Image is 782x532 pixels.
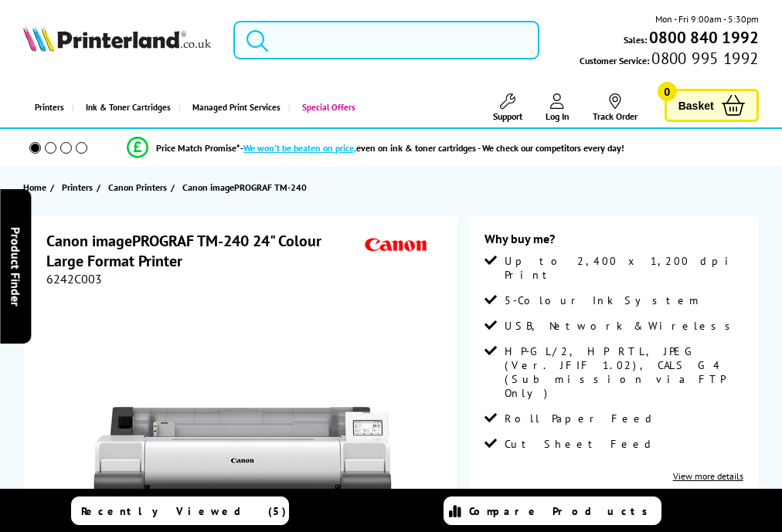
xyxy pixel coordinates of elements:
span: Canon Printers [108,179,167,195]
a: Support [493,93,522,122]
span: Basket [678,95,714,116]
a: Basket 0 [665,89,759,122]
b: 0800 840 1992 [649,27,759,48]
span: Support [493,110,522,122]
span: Price Match Promise* [156,142,240,154]
span: Recently Viewed (5) [81,504,287,518]
span: Ink & Toner Cartridges [86,88,171,127]
a: Printers [23,88,72,127]
a: Track Order [593,93,637,122]
span: Product Finder [8,226,23,306]
span: Up to 2,400 x 1,200 dpi Print [505,254,743,282]
li: modal_Promise [8,134,743,161]
div: - even on ink & toner cartridges - We check our competitors every day! [240,142,624,154]
a: Recently Viewed (5) [71,496,289,525]
a: Log In [546,93,569,122]
span: 6242C003 [46,271,102,286]
a: Special Offers [288,88,363,127]
a: Canon Printers [108,179,171,195]
span: 5-Colour Ink System [505,293,702,307]
a: Ink & Toner Cartridges [72,88,178,127]
span: We won’t be beaten on price, [243,142,356,154]
span: Customer Service: [580,51,758,68]
img: Printerland Logo [23,25,210,52]
a: Compare Products [444,496,661,525]
img: Canon [361,231,432,259]
a: Canon imagePROGRAF TM-240 [182,179,311,195]
span: Log In [546,110,569,122]
span: Roll Paper Feed [505,412,657,425]
h1: Canon imagePROGRAF TM-240 24" Colour Large Format Printer [46,231,361,271]
span: Sales: [624,32,647,47]
span: Cut Sheet Feed [505,437,656,451]
a: View more details [673,470,743,482]
span: Canon imagePROGRAF TM-240 [182,179,307,195]
div: Why buy me? [484,231,743,254]
span: HP-GL/2, HP RTL, JPEG (Ver. JFIF 1.02), CALS G4 (Submission via FTP Only) [505,344,743,400]
a: Printerland Logo [23,25,210,55]
a: Printers [62,179,97,195]
a: Managed Print Services [178,88,288,127]
span: Home [23,179,46,195]
a: 0800 840 1992 [647,30,759,45]
span: Mon - Fri 9:00am - 5:30pm [655,12,759,26]
a: Home [23,179,50,195]
span: 0800 995 1992 [649,51,758,66]
span: 0 [658,82,677,101]
span: Printers [62,179,93,195]
span: Compare Products [469,504,656,518]
span: USB, Network & Wireless [505,319,739,333]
